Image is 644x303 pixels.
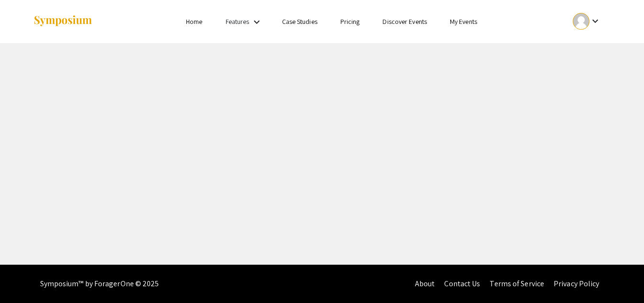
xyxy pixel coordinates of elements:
[251,16,262,28] mat-icon: Expand Features list
[554,279,599,289] a: Privacy Policy
[589,15,601,27] mat-icon: Expand account dropdown
[450,17,477,26] a: My Events
[186,17,202,26] a: Home
[40,265,159,303] div: Symposium™ by ForagerOne © 2025
[382,17,427,26] a: Discover Events
[340,17,360,26] a: Pricing
[490,279,544,289] a: Terms of Service
[563,11,611,32] button: Expand account dropdown
[603,260,637,296] iframe: Chat
[226,17,250,26] a: Features
[415,279,435,289] a: About
[282,17,317,26] a: Case Studies
[33,15,93,28] img: Symposium by ForagerOne
[444,279,480,289] a: Contact Us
